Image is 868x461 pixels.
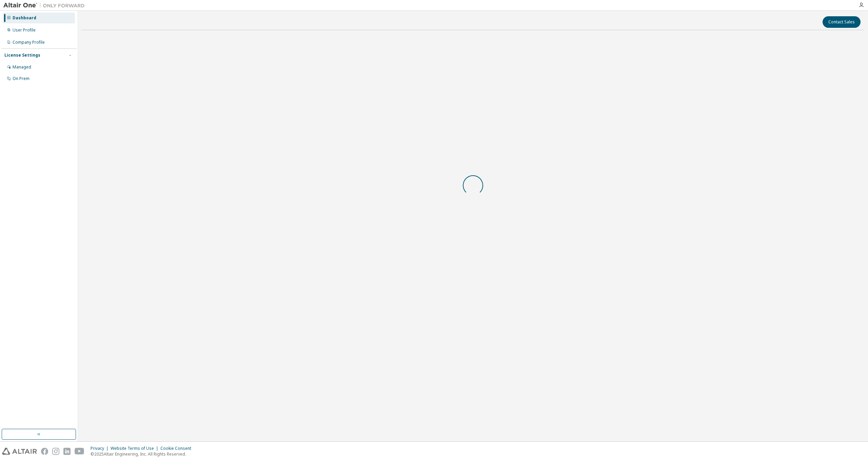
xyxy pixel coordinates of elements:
img: altair_logo.svg [2,448,37,455]
img: youtube.svg [75,448,84,455]
div: On Prem [13,76,29,81]
div: Managed [13,64,31,70]
div: Dashboard [13,15,36,21]
div: Company Profile [13,40,45,45]
div: Cookie Consent [160,446,195,451]
img: Altair One [3,2,88,9]
img: facebook.svg [41,448,48,455]
p: © 2025 Altair Engineering, Inc. All Rights Reserved. [91,451,195,457]
img: linkedin.svg [63,448,71,455]
div: User Profile [13,27,36,33]
button: Contact Sales [823,16,861,28]
div: Website Terms of Use [111,446,160,451]
img: instagram.svg [52,448,59,455]
div: Privacy [91,446,111,451]
div: License Settings [4,53,40,58]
